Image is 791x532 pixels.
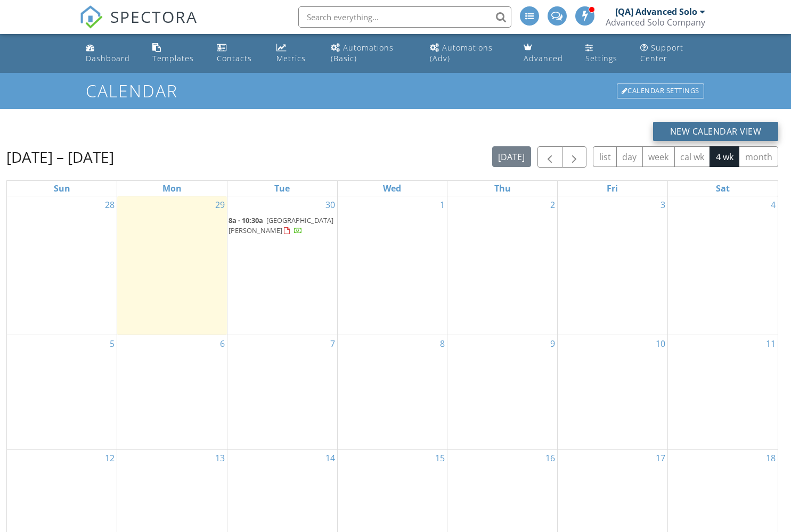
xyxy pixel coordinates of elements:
[430,43,493,63] div: Automations (Adv)
[562,146,587,168] button: Next
[606,17,705,28] div: Advanced Solo Company
[323,196,337,213] a: Go to September 30, 2025
[152,53,194,63] div: Templates
[616,146,643,167] button: day
[543,450,557,467] a: Go to October 16, 2025
[103,196,117,213] a: Go to September 28, 2025
[524,53,563,63] div: Advanced
[79,14,198,37] a: SPECTORA
[217,53,252,63] div: Contacts
[108,335,117,352] a: Go to October 5, 2025
[229,215,333,235] a: 8a - 10:30a [GEOGRAPHIC_DATA][PERSON_NAME]
[548,196,557,213] a: Go to October 2, 2025
[764,450,778,467] a: Go to October 18, 2025
[79,5,103,29] img: The Best Home Inspection Software - Spectora
[558,196,668,335] td: Go to October 3, 2025
[492,181,513,196] a: Thursday
[492,146,531,167] button: [DATE]
[519,38,573,69] a: Advanced
[213,196,227,213] a: Go to September 29, 2025
[117,196,227,335] td: Go to September 29, 2025
[616,82,705,99] a: Calendar Settings
[323,450,337,467] a: Go to October 14, 2025
[110,5,198,28] span: SPECTORA
[381,181,403,196] a: Wednesday
[7,335,117,449] td: Go to October 5, 2025
[667,335,778,449] td: Go to October 11, 2025
[229,214,336,237] a: 8a - 10:30a [GEOGRAPHIC_DATA][PERSON_NAME]
[640,43,683,63] div: Support Center
[674,146,711,167] button: cal wk
[229,215,263,225] span: 8a - 10:30a
[769,196,778,213] a: Go to October 4, 2025
[433,450,447,467] a: Go to October 15, 2025
[617,84,704,98] div: Calendar Settings
[52,181,72,196] a: Sunday
[447,335,558,449] td: Go to October 9, 2025
[636,38,710,69] a: Support Center
[615,6,697,17] div: [QA] Advanced Solo
[438,196,447,213] a: Go to October 1, 2025
[426,38,511,69] a: Automations (Advanced)
[739,146,778,167] button: month
[227,196,337,335] td: Go to September 30, 2025
[160,181,184,196] a: Monday
[658,196,667,213] a: Go to October 3, 2025
[537,146,562,168] button: Previous
[558,335,668,449] td: Go to October 10, 2025
[148,38,204,69] a: Templates
[103,450,117,467] a: Go to October 12, 2025
[593,146,617,167] button: list
[327,38,417,69] a: Automations (Basic)
[654,450,667,467] a: Go to October 17, 2025
[81,38,140,69] a: Dashboard
[605,181,620,196] a: Friday
[654,335,667,352] a: Go to October 10, 2025
[337,196,447,335] td: Go to October 1, 2025
[298,6,511,28] input: Search everything...
[548,335,557,352] a: Go to October 9, 2025
[653,122,779,141] button: New Calendar View
[328,335,337,352] a: Go to October 7, 2025
[438,335,447,352] a: Go to October 8, 2025
[331,43,394,63] div: Automations (Basic)
[86,53,130,63] div: Dashboard
[714,181,732,196] a: Saturday
[581,38,627,69] a: Settings
[86,81,705,100] h1: Calendar
[276,53,306,63] div: Metrics
[764,335,778,352] a: Go to October 11, 2025
[447,196,558,335] td: Go to October 2, 2025
[227,335,337,449] td: Go to October 7, 2025
[337,335,447,449] td: Go to October 8, 2025
[272,181,292,196] a: Tuesday
[6,146,114,168] h2: [DATE] – [DATE]
[272,38,318,69] a: Metrics
[218,335,227,352] a: Go to October 6, 2025
[213,450,227,467] a: Go to October 13, 2025
[667,196,778,335] td: Go to October 4, 2025
[585,53,617,63] div: Settings
[213,38,264,69] a: Contacts
[710,146,739,167] button: 4 wk
[642,146,675,167] button: week
[117,335,227,449] td: Go to October 6, 2025
[7,196,117,335] td: Go to September 28, 2025
[229,215,333,235] span: [GEOGRAPHIC_DATA][PERSON_NAME]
